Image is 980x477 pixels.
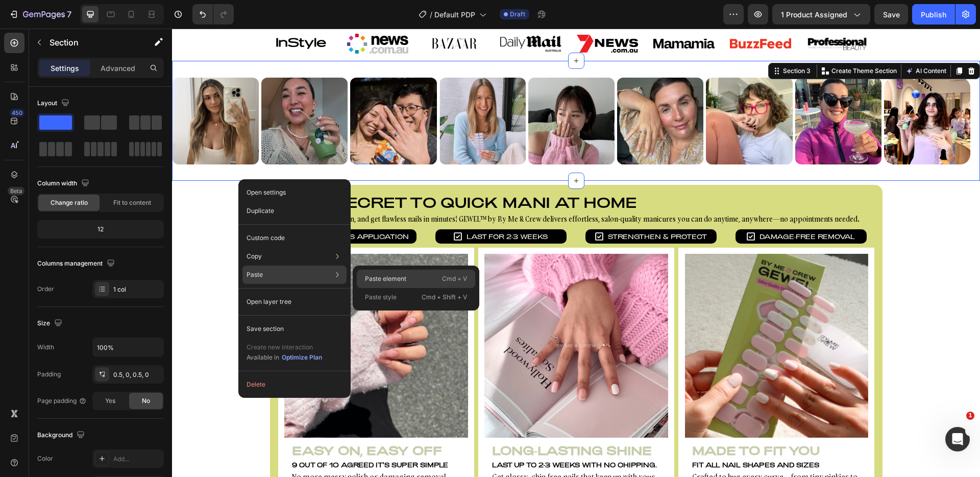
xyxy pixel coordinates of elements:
div: 1 col [113,285,161,294]
div: Width [37,343,54,352]
button: Save [874,4,908,25]
span: Yes [105,396,115,406]
p: Create new interaction [247,342,323,352]
span: Change ratio [51,198,88,207]
p: Fit all nail shapes and sizes [520,432,695,441]
p: Paste element [365,274,406,283]
div: Padding [37,370,61,379]
p: Paste style [365,293,397,302]
iframe: Intercom live chat [945,427,970,451]
div: Publish [921,9,946,20]
p: Save section [247,324,284,333]
button: Optimize Plan [281,352,323,363]
input: Auto [93,338,163,356]
span: Draft [510,10,525,19]
div: Color [37,454,53,463]
button: Delete [242,375,347,394]
div: 12 [39,222,162,236]
iframe: To enrich screen reader interactions, please activate Accessibility in Grammarly extension settings [172,29,980,477]
p: Open layer tree [247,297,291,306]
p: 7 [67,8,71,20]
button: Publish [912,4,955,25]
p: Copy [247,252,262,261]
p: Last for 2-3 weeks [295,203,376,212]
p: Damage-Free Removal [587,203,683,212]
div: Optimize Plan [282,353,322,362]
p: Open settings [247,188,286,197]
span: 1 [966,412,974,420]
p: Save time, skip the salon, and get flawless nails in minutes! GEWEL™ by By Me & Crew delivers eff... [107,185,701,196]
img: gempages_454504600506991714-bb739c87-3c61-42ab-8667-c1b5b1ea5522.png [512,225,696,409]
div: Column width [37,177,91,190]
p: Cmd + Shift + V [422,292,467,302]
div: Layout [37,97,71,110]
img: gempages_454504600506991714-d89b664c-6f64-4077-a0a8-0dc1a2b0e40c.png [312,225,496,409]
span: Fit to content [113,198,151,207]
img: Alt image [623,49,709,135]
h3: Long-Lasting Shine [312,414,496,431]
p: Section [50,36,133,49]
img: Alt image [178,49,264,135]
p: 9 out of 10 agreed it's super simple [120,432,295,441]
img: Alt image [534,49,620,135]
img: Alt image [267,49,354,135]
p: Create Theme Section [659,38,725,47]
span: Save [883,10,900,19]
p: Effortless Application [133,203,237,212]
img: Alt image [445,49,531,135]
p: Cmd + V [442,274,467,284]
p: Your secret to quick mani at home [107,165,701,183]
div: 0.5, 0, 0.5, 0 [113,370,161,379]
p: Duplicate [247,206,274,216]
h2: Rich Text Editor. Editing area: main [106,164,702,184]
div: Columns management [37,257,117,271]
span: No [142,396,150,406]
div: Page padding [37,396,87,406]
img: gempages_454504600506991714-1361f58f-da33-4058-8875-eb894f604f92.png [112,225,296,409]
p: Last up to 2-3 weeks with NO chipping. [320,432,495,441]
img: Alt image [712,49,798,135]
p: Strengthen & Protect [436,203,535,212]
div: Section 3 [609,38,641,47]
p: Paste [247,270,263,279]
span: Default PDP [434,9,475,20]
span: Available in [247,353,279,361]
p: Advanced [101,63,135,74]
button: 7 [4,4,76,25]
div: Beta [8,187,24,195]
div: Order [37,284,54,294]
div: 450 [10,109,24,117]
button: 1 product assigned [772,4,870,25]
div: Add... [113,455,161,464]
p: Custom code [247,233,285,243]
h3: Easy On, Easy Off [112,414,296,431]
span: 1 product assigned [781,9,847,20]
p: Settings [51,63,79,74]
div: Size [37,317,64,330]
div: Undo/Redo [192,4,234,25]
img: Alt image [356,49,443,135]
button: AI Content [731,36,776,49]
span: / [430,9,432,20]
h3: Made to Fit You [512,414,696,431]
div: Background [37,428,87,442]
